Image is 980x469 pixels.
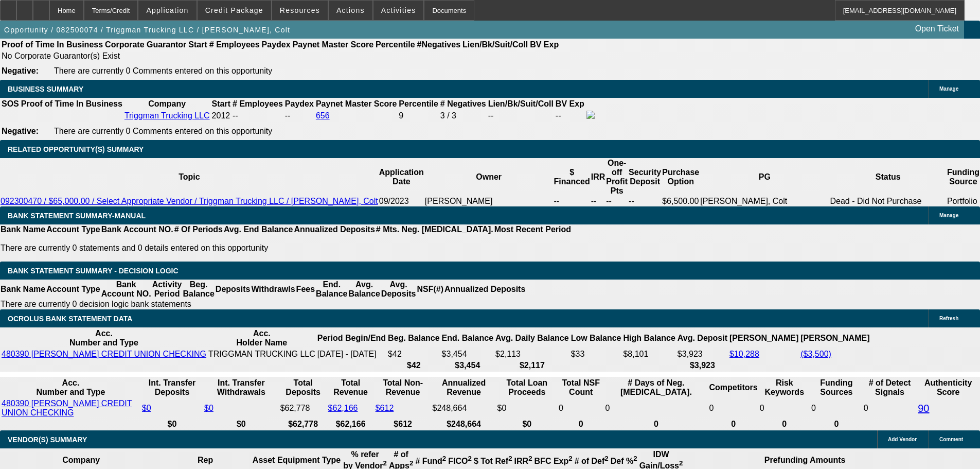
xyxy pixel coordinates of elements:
span: Application [146,6,188,14]
sup: 2 [468,455,471,462]
button: Credit Package [198,1,271,20]
td: -- [284,110,314,121]
span: BUSINESS SUMMARY [8,85,83,93]
b: Corporate Guarantor [105,40,186,49]
th: $42 [387,360,440,371]
td: 0 [604,398,707,418]
b: Percentile [399,99,438,108]
a: $0 [142,404,151,412]
td: [PERSON_NAME] [424,196,554,206]
td: Dead - Did Not Purchase [829,196,946,206]
th: Purchase Option [662,158,700,196]
th: # Mts. Neg. [MEDICAL_DATA]. [376,224,494,235]
td: $8,101 [622,349,675,359]
th: IRR [591,158,606,196]
a: $0 [204,404,213,412]
th: Funding Source [947,158,980,196]
b: # Employees [209,40,260,49]
th: $62,166 [328,419,374,429]
a: ($3,500) [800,350,831,358]
b: Rep [198,456,213,464]
th: Activity Period [152,280,183,299]
a: $10,288 [729,350,759,358]
b: FICO [448,457,472,465]
th: Avg. Deposits [381,280,417,299]
td: 0 [558,398,603,418]
th: Fees [296,280,315,299]
td: 0 [811,398,862,418]
span: Add Vendor [888,437,917,442]
span: OCROLUS BANK STATEMENT DATA [8,315,132,323]
th: $0 [141,419,203,429]
th: Account Type [46,280,101,299]
th: Beg. Balance [387,328,440,348]
b: Prefunding Amounts [764,456,846,464]
td: $0 [497,398,557,418]
th: Low Balance [571,328,622,348]
th: # of Detect Signals [863,378,916,397]
span: Manage [939,86,958,92]
b: Paydex [262,40,291,49]
th: Avg. Deposit [677,328,728,348]
span: Manage [939,213,958,218]
th: Int. Transfer Withdrawals [204,378,279,397]
th: Annualized Deposits [293,224,375,235]
a: 656 [316,111,330,120]
b: # Employees [233,99,283,108]
a: 480390 [PERSON_NAME] CREDIT UNION CHECKING [2,399,132,417]
b: Def % [611,457,637,465]
th: Period Begin/End [317,328,386,348]
th: Acc. Number and Type [1,328,207,348]
span: Opportunity / 082500074 / Triggman Trucking LLC / [PERSON_NAME], Colt [4,26,290,34]
button: Application [138,1,196,20]
sup: 2 [568,455,572,462]
th: 0 [558,419,603,429]
td: No Corporate Guarantor(s) Exist [1,51,563,61]
th: # Of Periods [174,224,223,235]
th: Total Revenue [328,378,374,397]
td: -- [488,110,554,121]
b: Paydex [285,99,314,108]
th: $3,923 [677,360,728,371]
th: $62,778 [280,419,327,429]
b: BFC Exp [534,457,573,465]
th: Funding Sources [811,378,862,397]
b: Percentile [376,40,415,49]
td: -- [553,196,590,206]
sup: 2 [604,455,608,462]
a: 90 [918,403,929,414]
th: 0 [759,419,810,429]
td: Portfolio [947,196,980,206]
th: Owner [424,158,554,196]
th: Bank Account NO. [101,224,174,235]
th: Authenticity Score [917,378,979,397]
sup: 2 [679,459,683,467]
td: [DATE] - [DATE] [317,349,386,359]
b: IRR [514,457,532,465]
sup: 2 [528,455,532,462]
span: BANK STATEMENT SUMMARY-MANUAL [8,212,146,220]
th: High Balance [622,328,675,348]
b: Lien/Bk/Suit/Coll [462,40,528,49]
th: $0 [497,419,557,429]
span: Resources [280,6,320,14]
b: Negative: [2,127,39,135]
span: Activities [381,6,416,14]
button: Resources [272,1,328,20]
a: 092300470 / $65,000.00 / Select Appropriate Vendor / Triggman Trucking LLC / [PERSON_NAME], Colt [1,197,378,205]
td: 0 [708,398,758,418]
button: Actions [329,1,372,20]
b: Negative: [2,66,39,75]
td: -- [605,196,628,206]
th: Withdrawls [251,280,295,299]
th: Application Date [379,158,424,196]
td: -- [628,196,662,206]
a: Open Ticket [911,20,963,38]
b: Paynet Master Score [293,40,373,49]
sup: 2 [442,455,446,462]
th: $248,664 [432,419,496,429]
th: Proof of Time In Business [1,40,103,50]
th: [PERSON_NAME] [729,328,799,348]
span: RELATED OPPORTUNITY(S) SUMMARY [8,145,144,153]
b: BV Exp [530,40,559,49]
